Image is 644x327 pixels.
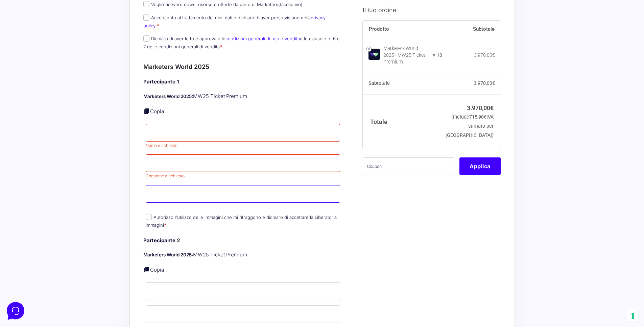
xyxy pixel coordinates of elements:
[469,114,486,120] span: 715,90
[446,114,494,138] small: (include IVA stimato per [GEOGRAPHIC_DATA])
[146,215,337,228] label: Autorizzo l'utilizzo delle immagini che mi ritraggono e dichiaro di accettare la Liberatoria imma...
[88,217,130,232] button: Aiuto
[459,157,501,175] button: Applica
[363,94,442,149] th: Totale
[363,73,442,94] th: Subtotale
[11,27,57,32] span: Le tue conversazioni
[225,36,300,41] a: condizioni generali di uso e vendita
[5,217,47,232] button: Home
[143,15,149,21] input: Acconsento al trattamento dei miei dati e dichiaro di aver preso visione dellaprivacy policy
[44,61,100,66] span: Inizia una conversazione
[363,5,501,14] h3: Il tuo ordine
[484,114,486,120] span: €
[72,84,124,89] a: Apri Centro Assistenza
[490,104,494,111] span: €
[47,217,89,232] button: Messaggi
[492,80,495,86] span: €
[143,15,326,28] label: Acconsento al trattamento dei miei dati e dichiaro di aver preso visione della
[11,38,24,51] img: dark
[5,301,26,321] iframe: Customerly Messenger Launcher
[11,84,53,89] span: Trova una risposta
[104,226,114,232] p: Aiuto
[363,157,454,175] input: Coupon
[143,15,326,28] a: privacy policy
[22,38,35,51] img: dark
[58,226,77,232] p: Messaggi
[32,38,46,51] img: dark
[146,173,185,178] span: Cognome è richiesto
[143,237,343,245] h4: Partecipante 2
[15,98,111,105] input: Cerca un articolo...
[467,104,494,111] bdi: 3.970,00
[143,1,149,7] input: Voglio ricevere news, risorse e offerte da parte di Marketers(facoltativo)
[363,20,442,38] th: Prodotto
[442,20,501,38] th: Subtotale
[146,214,152,220] input: Autorizzo l'utilizzo delle immagini che mi ritraggono e dichiaro di accettare la Liberatoria imma...
[492,52,495,57] span: €
[143,94,193,99] strong: Marketers World 2025:
[143,93,343,100] p: MW25 Ticket Premium
[143,266,150,273] a: Copia i dettagli dell'acquirente
[143,78,343,86] h4: Partecipante 1
[143,251,343,259] p: MW25 Ticket Premium
[150,267,164,273] a: Copia
[146,143,177,148] span: Nome è richiesto
[143,35,149,42] input: Dichiaro di aver letto e approvato lecondizioni generali di uso e venditae le clausole n. 6 e 7 d...
[143,36,340,49] label: Dichiaro di aver letto e approvato le e le clausole n. 6 e 7 delle condizioni generali di vendita
[474,80,495,86] bdi: 3.970,00
[11,57,124,70] button: Inizia una conversazione
[143,2,303,7] label: Voglio ricevere news, risorse e offerte da parte di Marketers
[150,108,164,115] a: Copia
[143,252,193,257] strong: Marketers World 2025:
[383,45,428,65] div: Marketers World 2025 - MW25 Ticket Premium
[143,62,343,71] h3: Marketers World 2025
[143,108,150,115] a: Copia i dettagli dell'acquirente
[5,5,114,16] h2: Ciao da Marketers 👋
[474,52,495,57] bdi: 3.970,00
[433,52,442,58] strong: × 10
[627,310,639,322] button: Le tue preferenze relative al consenso per le tecnologie di tracciamento
[20,226,32,232] p: Home
[278,2,303,7] span: (facoltativo)
[368,49,380,60] img: Marketers World 2025 - MW25 Ticket Premium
